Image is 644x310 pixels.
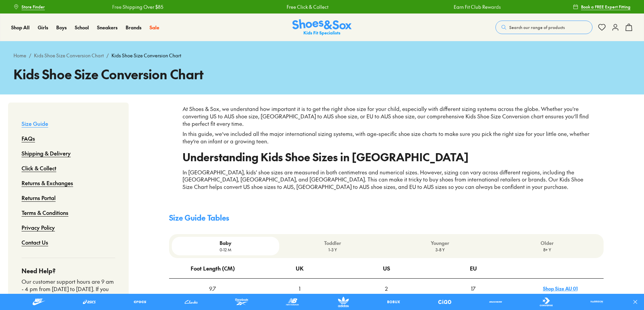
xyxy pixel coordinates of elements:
[453,3,500,10] a: Earn Fit Club Rewards
[174,247,276,253] p: 0-12 M
[22,205,68,220] a: Terms & Conditions
[56,24,67,31] a: Boys
[75,24,89,31] a: School
[126,24,141,31] a: Brands
[509,24,565,30] span: Search our range of products
[286,3,327,10] a: Free Click & Collect
[22,4,45,10] span: Store Finder
[111,52,181,59] span: Kids Shoe Size Conversion Chart
[543,285,578,292] a: Shop Size AU 01
[495,21,592,34] button: Search our range of products
[496,239,598,247] p: Older
[22,161,56,175] a: Click & Collect
[22,131,35,146] a: FAQs
[256,279,343,298] div: 1
[22,175,73,190] a: Returns & Exchanges
[573,1,631,13] a: Book a FREE Expert Fitting
[470,259,477,278] div: EU
[282,247,384,253] p: 1-3 Y
[22,220,55,235] a: Privacy Policy
[183,105,590,128] p: At Shoes & Sox, we understand how important it is to get the right shoe size for your child, espe...
[343,279,429,298] div: 2
[111,3,162,10] a: Free Shipping Over $85
[22,116,48,131] a: Size Guide
[13,1,45,13] a: Store Finder
[38,24,48,31] a: Girls
[22,266,115,275] h4: Need Help?
[169,279,256,298] div: 9.7
[174,239,276,247] p: Baby
[183,169,590,191] p: In [GEOGRAPHIC_DATA], kids' shoe sizes are measured in both centimetres and numerical sizes. Howe...
[22,146,71,161] a: Shipping & Delivery
[13,52,631,59] div: / /
[581,4,631,10] span: Book a FREE Expert Fitting
[11,24,30,31] a: Shop All
[13,64,631,84] h1: Kids Shoe Size Conversion Chart
[13,52,26,59] a: Home
[383,259,390,278] div: US
[282,239,384,247] p: Toddler
[183,130,590,145] p: In this guide, we’ve included all the major international sizing systems, with age-specific shoe ...
[183,153,590,161] h2: Understanding Kids Shoe Sizes in [GEOGRAPHIC_DATA]
[97,24,118,31] a: Sneakers
[389,239,491,247] p: Younger
[34,52,104,59] a: Kids Shoe Size Conversion Chart
[22,235,48,250] a: Contact Us
[292,19,352,36] img: SNS_Logo_Responsive.svg
[292,19,352,36] a: Shoes & Sox
[169,212,604,223] h4: Size Guide Tables
[430,279,516,298] div: 17
[22,190,56,205] a: Returns Portal
[496,247,598,253] p: 8+ Y
[296,259,303,278] div: UK
[150,24,159,31] a: Sale
[191,259,235,278] div: Foot Length (CM)
[389,247,491,253] p: 3-8 Y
